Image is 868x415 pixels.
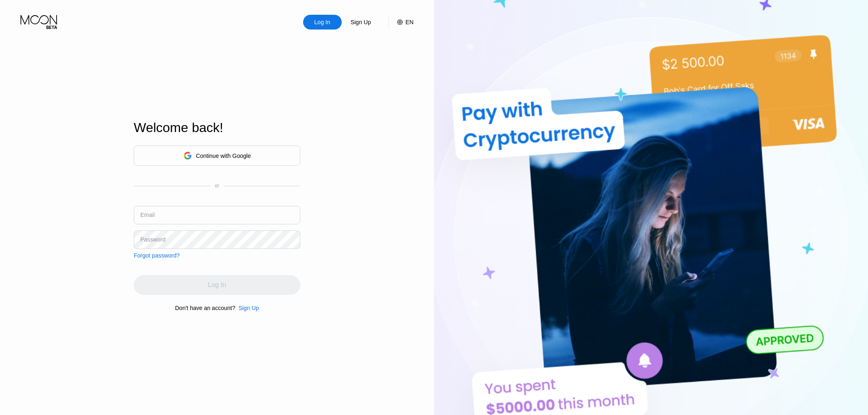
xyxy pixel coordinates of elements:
div: Password [140,236,165,243]
div: EN [406,19,413,25]
div: Sign Up [350,18,372,26]
div: Forgot password? [134,252,180,259]
div: Welcome back! [134,120,300,135]
div: or [215,183,219,189]
div: Sign Up [342,15,380,30]
div: Continue with Google [134,146,300,166]
div: Email [140,212,155,218]
div: Don't have an account? [175,305,235,311]
div: Sign Up [235,305,259,311]
div: EN [388,15,413,30]
div: Log In [303,15,342,30]
div: Sign Up [238,305,259,311]
div: Continue with Google [196,153,251,159]
div: Log In [313,18,331,26]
